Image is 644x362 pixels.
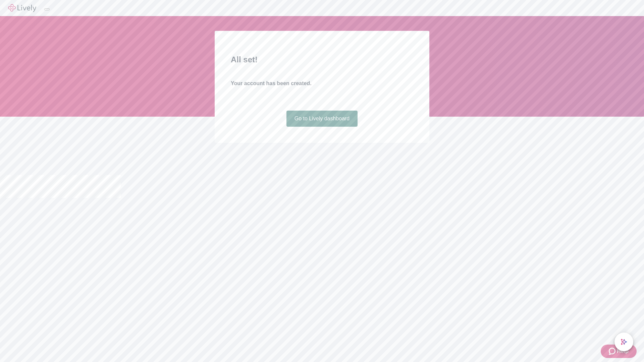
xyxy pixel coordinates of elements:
[621,339,627,345] svg: Lively AI Assistant
[8,4,36,12] img: Lively
[601,345,637,358] button: Zendesk support iconHelp
[231,79,413,87] h4: Your account has been created.
[286,111,358,127] a: Go to Lively dashboard
[614,333,633,351] button: chat
[617,347,629,355] span: Help
[231,54,413,66] h2: All set!
[609,347,617,355] svg: Zendesk support icon
[44,8,50,10] button: Log out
